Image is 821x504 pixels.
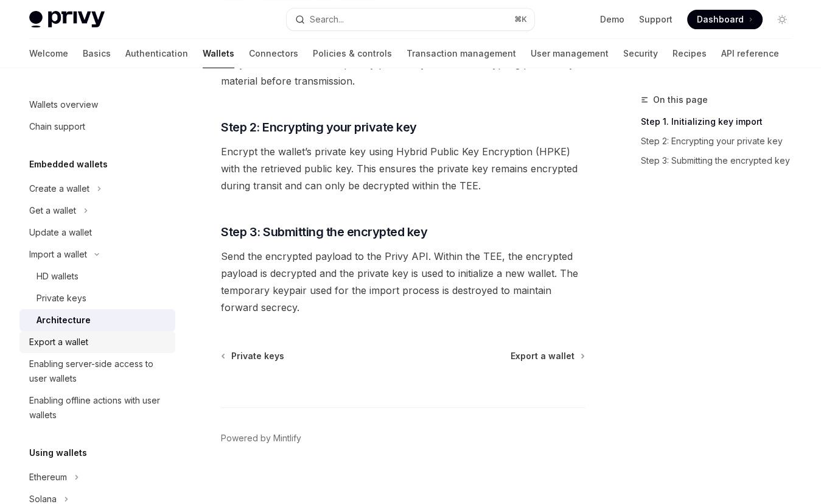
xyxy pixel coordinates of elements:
a: Recipes [673,39,707,68]
a: Powered by Mintlify [221,432,301,444]
a: Step 1. Initializing key import [641,112,802,131]
span: On this page [653,93,708,107]
a: API reference [721,39,779,68]
a: Security [623,39,658,68]
span: Encrypt the wallet’s private key using Hybrid Public Key Encryption (HPKE) with the retrieved pub... [221,143,585,194]
span: Step 2: Encrypting your private key [221,119,417,136]
h5: Using wallets [29,446,87,460]
div: Get a wallet [29,203,76,218]
span: Private keys [231,350,284,362]
a: Transaction management [407,39,516,68]
div: Chain support [29,119,85,134]
a: Export a wallet [19,331,175,353]
button: Toggle dark mode [772,10,792,29]
span: Step 3: Submitting the encrypted key [221,223,427,240]
a: Support [639,13,673,26]
span: Send the encrypted payload to the Privy API. Within the TEE, the encrypted payload is decrypted a... [221,248,585,316]
a: Enabling server-side access to user wallets [19,353,175,390]
a: Dashboard [687,10,763,29]
span: Export a wallet [511,350,575,362]
a: Basics [83,39,111,68]
div: Ethereum [29,470,67,485]
div: Enabling server-side access to user wallets [29,357,168,386]
a: Policies & controls [313,39,392,68]
a: Step 3: Submitting the encrypted key [641,151,802,170]
a: Authentication [125,39,188,68]
a: Chain support [19,116,175,138]
div: Import a wallet [29,247,87,262]
a: User management [531,39,609,68]
a: Wallets [203,39,234,68]
a: Demo [600,13,624,26]
a: Wallets overview [19,94,175,116]
div: Search... [310,12,344,27]
a: Architecture [19,309,175,331]
div: Update a wallet [29,225,92,240]
a: Connectors [249,39,298,68]
div: Create a wallet [29,181,89,196]
a: Step 2: Encrypting your private key [641,131,802,151]
div: Private keys [37,291,86,306]
a: Enabling offline actions with user wallets [19,390,175,426]
a: Welcome [29,39,68,68]
a: Private keys [19,287,175,309]
div: Export a wallet [29,335,88,349]
h5: Embedded wallets [29,157,108,172]
div: Wallets overview [29,97,98,112]
div: HD wallets [37,269,79,284]
div: Architecture [37,313,91,327]
span: ⌘ K [514,15,527,24]
button: Search...⌘K [287,9,534,30]
img: light logo [29,11,105,28]
div: Enabling offline actions with user wallets [29,393,168,422]
a: Export a wallet [511,350,584,362]
span: Dashboard [697,13,744,26]
a: Update a wallet [19,222,175,243]
a: HD wallets [19,265,175,287]
a: Private keys [222,350,284,362]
